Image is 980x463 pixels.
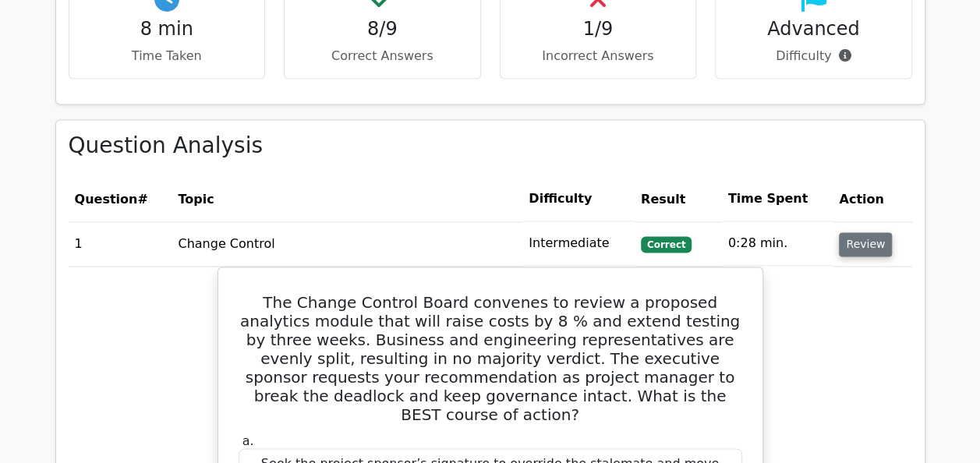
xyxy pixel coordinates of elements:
button: Review [839,232,892,256]
h4: 1/9 [513,18,684,41]
th: # [69,177,172,221]
th: Difficulty [522,177,635,221]
h4: Advanced [728,18,899,41]
span: Correct [641,236,692,252]
h5: The Change Control Board convenes to review a proposed analytics module that will raise costs by ... [237,292,744,423]
th: Action [833,177,911,221]
td: 0:28 min. [722,221,833,266]
td: 1 [69,221,172,266]
p: Difficulty [728,47,899,65]
td: Change Control [172,221,522,266]
h4: 8/9 [297,18,468,41]
th: Time Spent [722,177,833,221]
h4: 8 min [82,18,253,41]
td: Intermediate [522,221,635,266]
span: a. [242,433,254,447]
p: Time Taken [82,47,253,65]
th: Topic [172,177,522,221]
span: Question [75,192,138,207]
p: Correct Answers [297,47,468,65]
h3: Question Analysis [69,133,912,159]
th: Result [635,177,722,221]
p: Incorrect Answers [513,47,684,65]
